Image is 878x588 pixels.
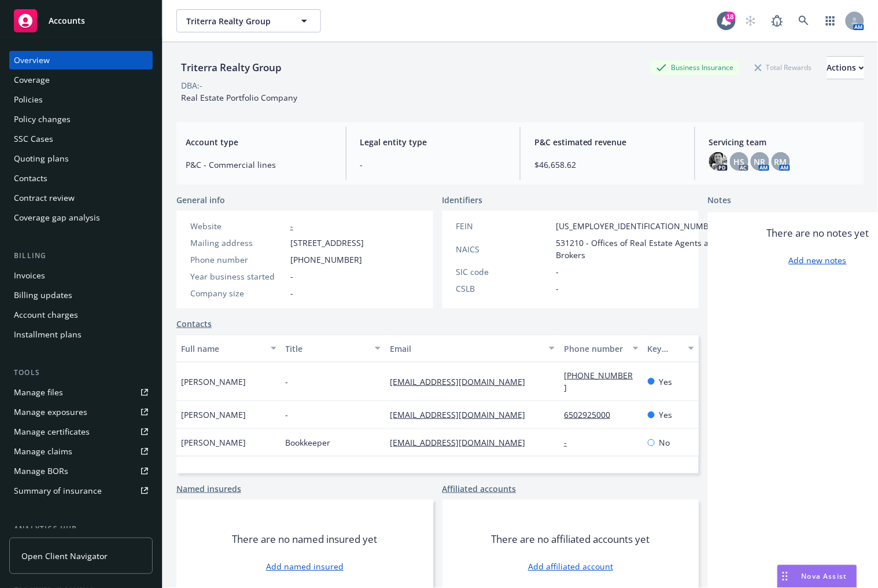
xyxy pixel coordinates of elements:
div: CSLB [456,282,552,295]
button: Triterra Realty Group [176,9,321,32]
div: 18 [725,12,736,22]
a: Billing updates [9,286,153,304]
a: Add affiliated account [528,560,613,572]
div: Phone number [190,253,286,266]
span: [STREET_ADDRESS] [290,237,364,249]
div: Key contact [648,343,681,355]
a: Account charges [9,306,153,324]
div: Coverage [14,71,50,89]
div: Manage certificates [14,422,90,441]
button: Nova Assist [777,565,857,588]
span: $46,658.62 [534,159,681,171]
a: Contacts [9,169,153,188]
span: Real Estate Portfolio Company [181,92,297,103]
span: There are no affiliated accounts yet [491,532,650,546]
span: Legal entity type [360,136,507,148]
div: Contacts [14,169,47,188]
a: Manage certificates [9,422,153,441]
div: Summary of insurance [14,482,102,500]
a: Accounts [9,5,153,37]
span: Bookkeeper [286,436,331,449]
div: Company size [190,287,286,299]
div: Contract review [14,189,75,207]
div: Policy changes [14,110,71,128]
span: Triterra Realty Group [186,15,286,27]
button: Key contact [643,335,699,362]
button: Actions [827,56,864,79]
a: Switch app [819,9,842,32]
a: 6502925000 [564,409,619,420]
a: Quoting plans [9,149,153,168]
span: - [286,409,289,421]
a: Summary of insurance [9,482,153,500]
span: There are no notes yet [767,226,869,240]
span: [PERSON_NAME] [181,436,246,449]
div: Phone number [564,343,625,355]
a: Manage files [9,383,153,402]
a: Policy changes [9,110,153,128]
div: Account charges [14,306,78,324]
span: Yes [659,409,673,421]
span: HS [733,156,744,168]
div: Invoices [14,266,45,285]
div: Coverage gap analysis [14,208,100,227]
a: Add named insured [266,560,344,572]
a: Report a Bug [766,9,789,32]
a: Manage exposures [9,403,153,421]
a: Contract review [9,189,153,207]
div: Drag to move [778,565,792,587]
span: - [290,270,293,282]
a: Policies [9,90,153,109]
div: Billing updates [14,286,72,304]
a: Start snowing [739,9,762,32]
div: Website [190,220,286,232]
span: Notes [708,194,732,208]
div: Manage claims [14,442,72,461]
a: Named insureds [176,483,241,495]
span: No [659,436,670,449]
div: Email [390,343,542,355]
div: Mailing address [190,237,286,249]
a: Add new notes [789,254,847,266]
div: Billing [9,250,153,262]
span: - [360,159,507,171]
span: - [286,376,289,388]
a: [EMAIL_ADDRESS][DOMAIN_NAME] [390,409,534,420]
div: Business Insurance [651,60,740,75]
div: Installment plans [14,325,82,344]
button: Email [385,335,559,362]
a: Affiliated accounts [442,483,517,495]
span: - [556,282,559,295]
img: photo [709,152,728,171]
div: Manage BORs [14,462,68,480]
div: Full name [181,343,264,355]
span: There are no named insured yet [232,532,377,546]
div: Title [286,343,368,355]
span: Nova Assist [802,571,847,581]
a: - [290,220,293,231]
a: Invoices [9,266,153,285]
span: [PHONE_NUMBER] [290,253,362,266]
span: General info [176,194,225,206]
span: NR [754,156,766,168]
div: DBA: - [181,79,202,91]
div: Policies [14,90,43,109]
span: 531210 - Offices of Real Estate Agents and Brokers [556,237,722,261]
div: Triterra Realty Group [176,60,286,75]
a: Search [792,9,816,32]
a: Contacts [176,318,212,330]
a: [PHONE_NUMBER] [564,370,633,393]
a: Manage BORs [9,462,153,480]
div: SSC Cases [14,130,53,148]
a: [EMAIL_ADDRESS][DOMAIN_NAME] [390,376,534,387]
div: Overview [14,51,50,69]
a: Coverage gap analysis [9,208,153,227]
div: Quoting plans [14,149,69,168]
span: RM [774,156,787,168]
a: Manage claims [9,442,153,461]
div: Tools [9,367,153,378]
span: P&C estimated revenue [534,136,681,148]
span: - [290,287,293,299]
a: Installment plans [9,325,153,344]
